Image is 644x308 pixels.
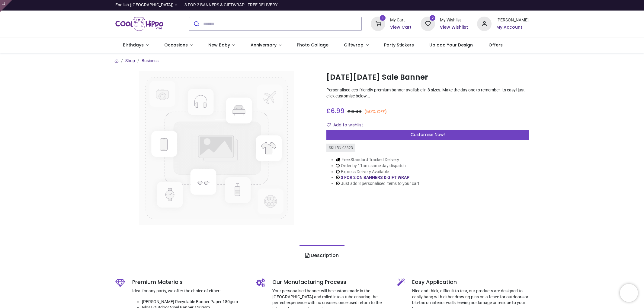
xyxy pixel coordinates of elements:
[297,42,328,48] span: Photo Collage
[440,24,468,30] a: View Wishlist
[115,15,164,32] a: Logo of Cool Hippo
[326,87,529,99] p: Personalised eco-friendly premium banner available in 8 sizes. Make the day one to remember, its ...
[620,284,638,302] iframe: Brevo live chat
[115,15,164,32] img: Cool Hippo
[336,157,421,163] li: Free Standard Tracked Delivery
[142,58,159,63] a: Business
[364,109,387,115] small: (50% OFF)
[184,2,277,8] div: 3 FOR 2 BANNERS & GIFTWRAP - FREE DELIVERY
[496,17,529,23] div: [PERSON_NAME]
[347,109,361,115] span: £
[200,37,243,53] a: New Baby
[326,120,368,130] button: Add to wishlistAdd to wishlist
[336,169,421,175] li: Express Delivery Available
[132,278,247,286] h5: Premium Materials
[390,17,412,23] div: My Cart
[412,278,529,286] h5: Easy Application
[164,42,188,48] span: Occasions
[272,278,388,286] h5: Our Manufacturing Process
[350,109,361,115] span: 13.98
[402,2,529,8] iframe: Customer reviews powered by Trustpilot
[115,2,178,8] a: English ([GEOGRAPHIC_DATA])
[326,144,355,152] div: SKU: BN-03323
[380,15,386,21] sup: 1
[139,71,294,225] img: Black Friday Sale Banner
[440,17,468,23] div: My Wishlist
[123,42,144,48] span: Birthdays
[326,72,529,82] h1: [DATE][DATE] Sale Banner
[243,37,289,53] a: Anniversary
[327,123,331,127] i: Add to wishlist
[326,106,344,115] span: £
[251,42,277,48] span: Anniversary
[300,245,344,266] a: Description
[489,42,503,48] span: Offers
[336,163,421,169] li: Order by 11am, same day dispatch
[390,24,412,30] a: View Cart
[411,132,445,138] span: Customise Now!
[421,21,435,26] a: 0
[125,58,135,63] a: Shop
[132,288,247,294] p: Ideal for any party, we offer the choice of either:
[496,24,529,30] a: My Account
[336,181,421,187] li: Just add 3 personalised items to your cart!
[189,17,203,30] button: Submit
[384,42,414,48] span: Party Stickers
[336,37,376,53] a: Giftwrap
[429,42,473,48] span: Upload Your Design
[115,37,157,53] a: Birthdays
[142,299,247,305] li: [PERSON_NAME] Recyclable Banner Paper 180gsm
[156,37,200,53] a: Occasions
[341,175,409,180] a: 3 FOR 2 ON BANNERS & GIFT WRAP
[344,42,364,48] span: Giftwrap
[331,106,344,115] span: 6.99
[208,42,230,48] span: New Baby
[371,21,385,26] a: 1
[430,15,435,21] sup: 0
